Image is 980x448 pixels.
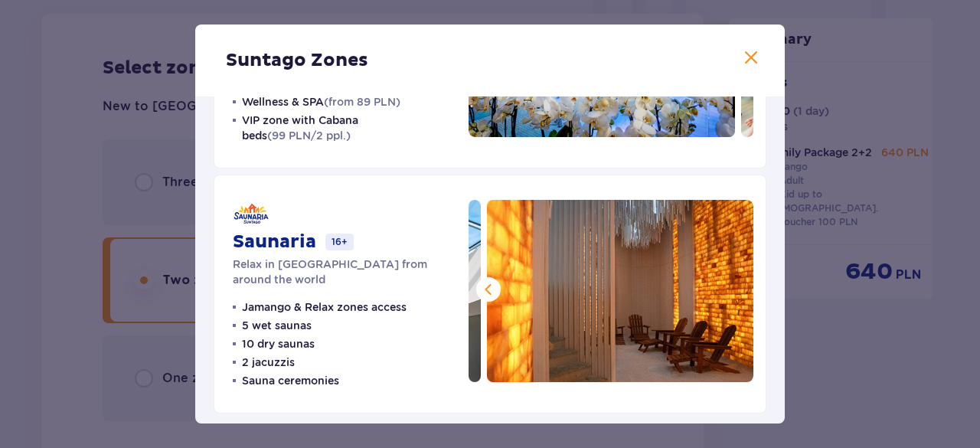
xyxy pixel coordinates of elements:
p: VIP zone with Cabana beds [242,113,450,143]
p: Wellness & SPA [242,94,400,110]
p: 5 wet saunas [242,318,312,333]
p: Sauna ceremonies [242,373,339,388]
p: 16+ [325,234,354,250]
p: Suntago Zones [226,49,368,72]
img: Saunaria [487,200,753,382]
p: 2 jacuzzis [242,355,295,370]
img: Saunaria logo [233,200,269,227]
p: Jamango & Relax zones access [242,299,407,315]
span: (99 PLN/2 ppl.) [267,129,351,142]
p: Saunaria [233,231,316,253]
p: Relax in [GEOGRAPHIC_DATA] from around the world [233,257,450,287]
p: 10 dry saunas [242,336,315,352]
span: (from 89 PLN) [324,96,400,108]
